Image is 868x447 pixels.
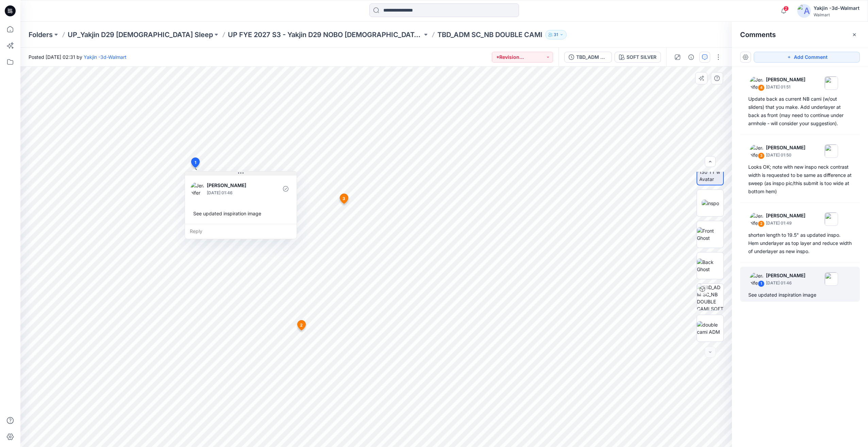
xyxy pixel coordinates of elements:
[766,212,805,220] p: [PERSON_NAME]
[702,200,719,207] img: inspo
[686,52,697,63] button: Details
[783,6,789,11] span: 2
[697,227,723,242] img: Front Ghost
[437,30,542,39] p: TBD_ADM SC_NB DOUBLE CAMI
[814,4,859,12] div: Yakjin -3d-Walmart
[750,76,763,90] img: Jennifer Yerkes
[343,196,345,202] span: 3
[190,182,204,196] img: Jennifer Yerkes
[766,84,805,90] p: [DATE] 01:51
[545,30,567,39] button: 31
[615,52,661,63] button: SOFT SILVER
[576,53,607,61] div: TBD_ADM SC_NB DOUBLE CAMI
[195,160,196,166] span: 1
[564,52,612,63] button: TBD_ADM SC_NB DOUBLE CAMI
[766,76,805,84] p: [PERSON_NAME]
[748,231,852,255] div: shorten length to 19.5" as updated inspo. Hem underlayer as top layer and reduce width of underla...
[627,53,656,61] div: SOFT SILVER
[228,30,422,39] a: UP FYE 2027 S3 - Yakjin D29 NOBO [DEMOGRAPHIC_DATA] Sleepwear
[758,84,765,91] div: 4
[758,152,765,159] div: 3
[300,322,303,328] span: 2
[748,95,852,128] div: Update back as current NB cami (w/out sliders) that you make. Add underlayer at back as front (ma...
[29,53,127,61] span: Posted [DATE] 02:31 by
[797,4,811,18] img: avatar
[190,207,291,220] div: See updated inspiration image
[697,259,723,273] img: Back Ghost
[697,321,723,335] img: double cami ADM
[29,30,53,39] a: Folders
[750,272,763,286] img: Jennifer Yerkes
[766,144,805,152] p: [PERSON_NAME]
[748,163,852,196] div: Looks OK; note with new inspo neck contrast width is requested to be same as difference at sweep ...
[766,271,805,280] p: [PERSON_NAME]
[554,31,558,38] p: 31
[185,224,297,239] div: Reply
[68,30,213,39] a: UP_Yakjin D29 [DEMOGRAPHIC_DATA] Sleep
[207,181,262,189] p: [PERSON_NAME]
[699,161,723,183] img: 2024 Y 130 TT w Avatar
[758,220,765,227] div: 2
[207,189,262,196] p: [DATE] 01:46
[766,220,805,227] p: [DATE] 01:49
[754,52,860,63] button: Add Comment
[84,54,127,60] a: Yakjin -3d-Walmart
[758,280,765,287] div: 1
[748,291,852,299] div: See updated inspiration image
[766,280,805,286] p: [DATE] 01:46
[750,212,763,226] img: Jennifer Yerkes
[750,144,763,158] img: Jennifer Yerkes
[740,31,776,39] h2: Comments
[766,152,805,159] p: [DATE] 01:50
[814,12,859,17] div: Walmart
[697,284,723,310] img: TBD_ADM SC_NB DOUBLE CAMI SOFT SILVER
